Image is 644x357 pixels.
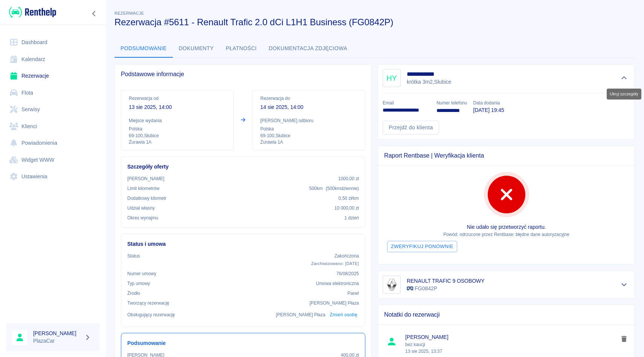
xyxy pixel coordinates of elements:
[260,103,357,111] p: 14 sie 2025, 14:00
[311,253,359,259] p: Zakończona
[326,186,359,191] span: ( 500 km dziennie )
[6,168,100,185] a: Ustawienia
[384,223,629,231] p: Nie udało się przetworzyć raportu.
[114,17,629,28] h3: Rezerwacja #5611 - Renault Trafic 2.0 dCi L1H1 Business (FG0842P)
[127,215,158,221] p: Okres wynajmu
[127,163,359,171] h6: Szczegóły oferty
[384,277,399,292] img: Image
[328,310,359,320] button: Zmień osobę
[129,103,226,111] p: 13 sie 2025, 14:00
[387,241,457,253] button: Zweryfikuj ponownie
[607,89,641,100] div: Ukryj szczegóły
[33,329,81,337] h6: [PERSON_NAME]
[618,73,630,83] button: Ukryj szczegóły
[260,95,357,102] p: Rezerwacja do
[33,337,81,345] p: PlazaCar
[338,175,359,182] p: 1000,00 zł
[311,261,359,266] span: Zarchiwizowano: [DATE]
[618,334,630,344] button: delete note
[173,40,220,58] button: Dokumenty
[6,51,100,68] a: Kalendarz
[127,290,140,297] p: Żrodło
[127,300,169,306] p: Tworzący rezerwację
[114,11,144,15] span: Rezerwacje
[336,270,359,277] p: 76/08/2025
[260,126,357,132] p: Polska
[309,185,359,192] p: 500 km
[260,132,357,139] p: 69-100 , Słubice
[383,121,439,135] a: Przejdź do klienta
[127,240,359,248] h6: Status i umowa
[127,311,175,318] p: Obsługujący rezerwację
[405,341,618,355] p: bez kaucji
[260,139,357,146] p: Żurawia 1A
[407,277,485,285] h6: RENAULT TRAFIC 9 OSOBOWY
[6,6,56,18] a: Renthelp logo
[405,348,618,355] p: 13 sie 2025, 13:37
[114,40,173,58] button: Podsumowanie
[6,101,100,118] a: Serwisy
[220,40,263,58] button: Płatności
[9,6,56,18] img: Renthelp logo
[127,185,159,192] p: Limit kilometrów
[6,67,100,84] a: Rezerwacje
[348,290,359,297] p: Panel
[473,100,504,106] p: Data dodania
[127,205,155,211] p: Udział własny
[618,279,630,290] button: Pokaż szczegóły
[407,285,485,293] p: FG0842P
[310,300,359,306] p: [PERSON_NAME] Płaza
[436,100,467,106] p: Numer telefonu
[384,231,629,238] p: Powód: odrzucone przez Rentbase: błędne dane autoryzacyjne
[127,175,164,182] p: [PERSON_NAME]
[6,34,100,51] a: Dashboard
[129,139,226,146] p: Żurawia 1A
[383,69,401,87] div: HY
[129,95,226,102] p: Rezerwacja od
[263,40,354,58] button: Dokumentacja zdjęciowa
[6,84,100,101] a: Flota
[473,106,504,114] p: [DATE] 19:45
[334,205,359,211] p: 10 000,00 zł
[260,117,357,124] p: [PERSON_NAME] odbioru
[129,132,226,139] p: 69-100 , Słubice
[127,280,150,287] p: Typ umowy
[89,9,100,18] button: Zwiń nawigację
[127,339,359,347] h6: Podsumowanie
[316,280,359,287] p: Umowa elektroniczna
[345,215,359,221] p: 1 dzień
[127,253,140,259] p: Status
[405,333,618,341] span: [PERSON_NAME]
[384,152,629,159] span: Raport Rentbase | Weryfikacja klienta
[6,152,100,169] a: Widget WWW
[6,118,100,135] a: Klienci
[127,270,156,277] p: Numer umowy
[121,70,365,78] span: Podstawowe informacje
[6,135,100,152] a: Powiadomienia
[339,195,359,202] p: 0,50 zł /km
[384,311,629,319] span: Notatki do rezerwacji
[407,78,453,86] p: krótka 3m2 , Słubice
[383,100,430,106] p: Email
[276,311,325,318] p: [PERSON_NAME] Płaza
[129,126,226,132] p: Polska
[127,195,166,202] p: Dodatkowy kilometr
[129,117,226,124] p: Miejsce wydania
